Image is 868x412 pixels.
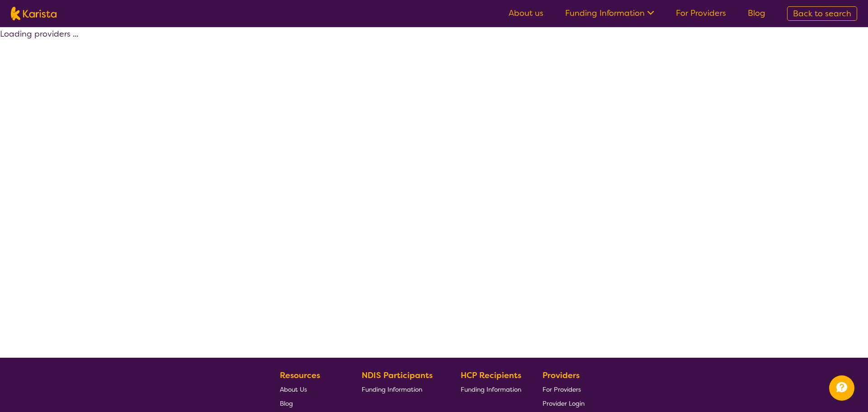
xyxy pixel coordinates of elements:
[542,396,585,410] a: Provider Login
[542,385,581,393] span: For Providers
[565,8,654,19] a: Funding Information
[793,8,851,19] span: Back to search
[509,8,543,19] a: About us
[362,370,433,381] b: NDIS Participants
[461,382,521,396] a: Funding Information
[11,7,57,20] img: Karista logo
[362,382,439,396] a: Funding Information
[280,385,307,393] span: About Us
[280,370,320,381] b: Resources
[461,385,521,393] span: Funding Information
[748,8,765,19] a: Blog
[362,385,422,393] span: Funding Information
[280,399,293,407] span: Blog
[829,375,854,401] button: Channel Menu
[542,370,580,381] b: Providers
[280,382,340,396] a: About Us
[542,382,585,396] a: For Providers
[280,396,340,410] a: Blog
[461,370,521,381] b: HCP Recipients
[787,6,857,21] a: Back to search
[676,8,726,19] a: For Providers
[542,399,585,407] span: Provider Login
